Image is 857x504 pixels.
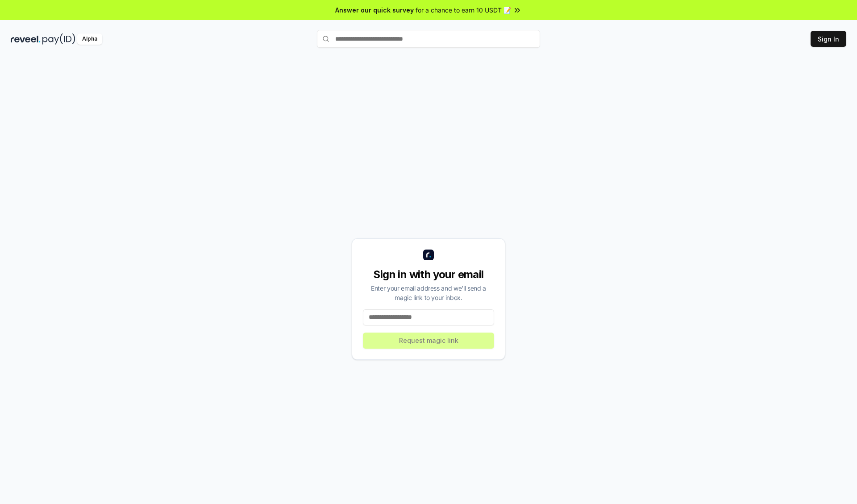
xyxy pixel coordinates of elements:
button: Sign In [811,31,846,47]
div: Alpha [77,33,102,45]
div: Sign in with your email [363,267,494,282]
div: Enter your email address and we’ll send a magic link to your inbox. [363,283,494,302]
img: reveel_dark [11,33,41,45]
span: Answer our quick survey [335,5,414,15]
img: logo_small [423,250,434,260]
span: for a chance to earn 10 USDT 📝 [416,5,511,15]
img: pay_id [42,33,75,45]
